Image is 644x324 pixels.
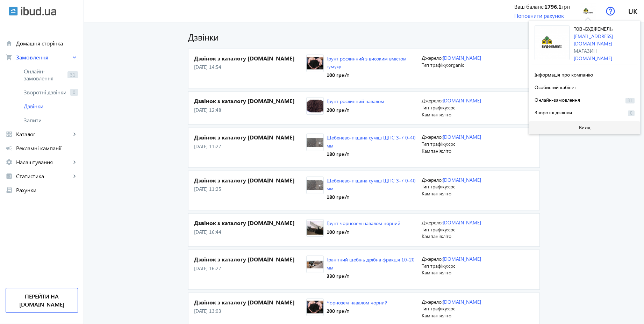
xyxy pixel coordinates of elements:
[443,177,481,183] a: [DOMAIN_NAME]
[16,131,71,138] span: Каталог
[574,27,613,32] span: ТОВ «БУДФЕМЕЛІ»
[16,54,71,61] span: Замовлення
[327,308,387,315] div: 200 грн /т
[443,134,481,140] a: [DOMAIN_NAME]
[574,47,637,55] div: Магазин
[532,80,637,93] button: Особистий кабінет
[443,55,481,61] a: [DOMAIN_NAME]
[194,265,306,272] p: [DATE] 16:27
[327,220,400,226] a: Грунт чорнозем навалом чорний
[327,194,416,201] div: 180 грн /т
[194,308,306,315] p: [DATE] 13:03
[422,111,443,118] span: Кампанія:
[535,109,572,116] span: Зворотні дзвінки
[448,305,455,312] span: cpc
[443,255,481,262] a: [DOMAIN_NAME]
[448,183,455,190] span: cpc
[67,71,78,78] span: 31
[6,159,13,166] mat-icon: settings
[71,131,78,138] mat-icon: keyboard_arrow_right
[532,93,637,106] button: Онлайн-замовлення31
[422,183,448,190] span: Тип трафіку:
[422,219,443,226] span: Джерело:
[307,56,323,71] img: 51926880e0b968a043626365818787-43e398164f.jpg
[6,54,13,61] mat-icon: shopping_cart
[24,103,78,110] span: Дзвінки
[443,111,451,118] span: літо
[16,173,71,180] span: Статистика
[71,54,78,61] mat-icon: keyboard_arrow_right
[580,3,596,19] img: 95560dec85b729ba1886518255668-d5a1190145.jpeg
[422,312,443,319] span: Кампанія:
[448,62,464,68] span: organic
[16,145,78,152] span: Рекламні кампанії
[16,40,78,47] span: Домашня сторінка
[9,7,18,16] img: ibud.svg
[21,7,56,16] img: ibud_text.svg
[6,173,13,180] mat-icon: analytics
[443,298,481,305] a: [DOMAIN_NAME]
[422,55,443,61] span: Джерело:
[579,125,591,130] span: Вихід
[307,178,323,192] img: 51976880e0b94c2c50248337199898-3a70e55980.jpg
[327,72,416,79] div: 100 грн /т
[443,312,451,319] span: літо
[448,262,455,269] span: cpc
[443,233,451,239] span: літо
[628,110,635,116] span: 0
[606,7,615,16] img: help.svg
[327,107,384,114] div: 200 грн /т
[71,173,78,180] mat-icon: keyboard_arrow_right
[422,147,443,154] span: Кампанія:
[327,55,407,70] a: Грунт рослинний з високим вмістом гумусу
[194,219,306,227] h4: Дзвінок з каталогу [DOMAIN_NAME]
[535,84,576,91] span: Особистий кабінет
[532,68,637,80] button: Інформація про компанію
[443,147,451,154] span: літо
[422,226,448,233] span: Тип трафіку:
[6,288,78,313] a: Перейти на [DOMAIN_NAME]
[514,12,564,19] a: Поповнити рахунок
[422,190,443,197] span: Кампанія:
[422,97,443,104] span: Джерело:
[327,151,416,158] div: 180 грн /т
[194,97,306,105] h4: Дзвінок з каталогу [DOMAIN_NAME]
[422,141,448,147] span: Тип трафіку:
[307,257,323,272] img: 51856880e0b9410878793243372737-7ee94fbe31.jpg
[194,177,306,184] h4: Дзвінок з каталогу [DOMAIN_NAME]
[327,229,400,236] div: 100 грн /т
[194,186,306,193] p: [DATE] 11:25
[422,134,443,140] span: Джерело:
[327,299,387,306] a: Чорнозем навалом чорний
[327,98,384,105] a: Грунт рослинний навалом
[194,298,306,306] h4: Дзвінок з каталогу [DOMAIN_NAME]
[448,141,455,147] span: cpc
[194,55,306,62] h4: Дзвінок з каталогу [DOMAIN_NAME]
[535,96,580,103] span: Онлайн-замовлення
[70,89,78,96] span: 0
[628,7,637,15] span: uk
[6,131,13,138] mat-icon: grid_view
[422,177,443,183] span: Джерело:
[535,71,593,78] span: Інформація про компанію
[307,300,323,314] img: 51856880e0b965e0d4950143485066-de89f0dc1f.jpg
[327,177,416,192] a: Щебенево-піщана суміш ЩПС З-7 0-40 мм
[327,256,415,271] a: Гранітний щебінь дрібна фракція 10-20 мм
[574,33,613,47] a: [EMAIL_ADDRESS][DOMAIN_NAME]
[327,273,416,280] div: 330 грн /т
[307,99,323,113] img: 51856880e0b95d79b1018593619425-d3c5b51cf9.JPG
[16,159,71,166] span: Налаштування
[625,98,635,103] span: 31
[194,64,306,71] p: [DATE] 14:54
[422,305,448,312] span: Тип трафіку:
[448,226,455,233] span: cpc
[529,121,640,134] button: Вихід
[307,135,323,150] img: 51976880e0b94c2c50248337199898-3a70e55980.jpg
[194,255,306,263] h4: Дзвінок з каталогу [DOMAIN_NAME]
[194,229,306,236] p: [DATE] 16:44
[535,25,570,60] img: 95560dec85b729ba1886518255668-d5a1190145.jpeg
[443,190,451,197] span: літо
[16,187,78,194] span: Рахунки
[544,3,561,10] b: 1796.1
[194,143,306,150] p: [DATE] 11:27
